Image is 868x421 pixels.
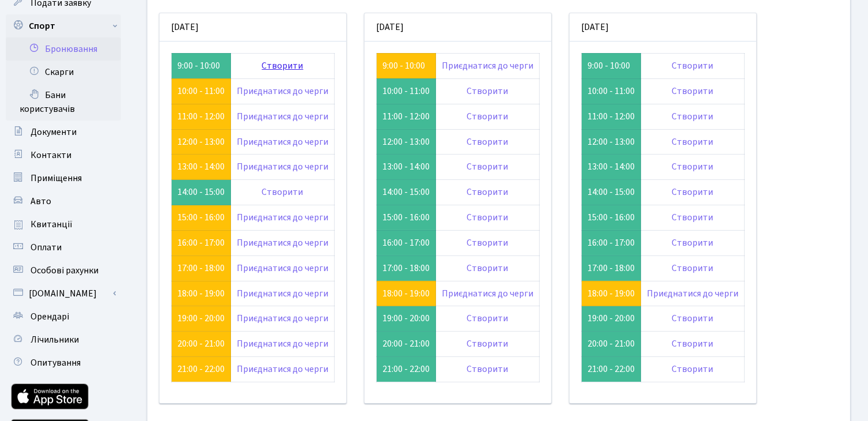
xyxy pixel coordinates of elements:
[467,211,509,224] a: Створити
[582,78,641,104] td: 10:00 - 11:00
[467,160,509,173] a: Створити
[237,236,328,249] a: Приєднатися до черги
[262,186,304,198] a: Створити
[31,126,77,138] span: Документи
[467,312,509,325] a: Створити
[582,205,641,231] td: 15:00 - 16:00
[672,110,714,123] a: Створити
[6,351,121,374] a: Опитування
[377,129,436,155] td: 12:00 - 13:00
[647,287,738,300] a: Приєднатися до черги
[6,121,121,144] a: Документи
[237,211,328,224] a: Приєднатися до черги
[587,287,635,300] a: 18:00 - 19:00
[237,287,328,300] a: Приєднатися до черги
[31,310,69,323] span: Орендарі
[262,59,304,72] a: Створити
[237,110,328,123] a: Приєднатися до черги
[377,306,436,332] td: 19:00 - 20:00
[31,241,62,254] span: Оплати
[672,236,714,249] a: Створити
[177,337,225,350] a: 20:00 - 21:00
[177,236,225,249] a: 16:00 - 17:00
[31,149,71,161] span: Контакти
[377,332,436,357] td: 20:00 - 21:00
[31,172,82,185] span: Приміщення
[672,363,714,375] a: Створити
[467,262,509,275] a: Створити
[6,14,121,37] a: Спорт
[31,264,98,277] span: Особові рахунки
[377,180,436,205] td: 14:00 - 15:00
[467,337,509,350] a: Створити
[237,160,328,173] a: Приєднатися до черги
[177,312,225,325] a: 19:00 - 20:00
[382,287,430,300] a: 18:00 - 19:00
[177,363,225,375] a: 21:00 - 22:00
[6,84,121,121] a: Бани користувачів
[672,337,714,350] a: Створити
[377,155,436,180] td: 13:00 - 14:00
[6,213,121,236] a: Квитанції
[377,205,436,231] td: 15:00 - 16:00
[6,328,121,351] a: Лічильники
[177,85,225,97] a: 10:00 - 11:00
[6,259,121,282] a: Особові рахунки
[31,218,73,231] span: Квитанції
[177,262,225,275] a: 17:00 - 18:00
[377,255,436,281] td: 17:00 - 18:00
[582,255,641,281] td: 17:00 - 18:00
[6,282,121,305] a: [DOMAIN_NAME]
[6,61,121,84] a: Скарги
[442,59,533,72] a: Приєднатися до черги
[672,59,714,72] a: Створити
[582,180,641,205] td: 14:00 - 15:00
[672,211,714,224] a: Створити
[467,136,509,148] a: Створити
[382,59,425,72] a: 9:00 - 10:00
[172,53,231,78] td: 9:00 - 10:00
[6,190,121,213] a: Авто
[582,104,641,129] td: 11:00 - 12:00
[467,85,509,97] a: Створити
[237,337,328,350] a: Приєднатися до черги
[467,186,509,198] a: Створити
[582,332,641,357] td: 20:00 - 21:00
[177,110,225,123] a: 11:00 - 12:00
[172,180,231,205] td: 14:00 - 15:00
[31,333,79,346] span: Лічильники
[6,305,121,328] a: Орендарі
[672,312,714,325] a: Створити
[672,160,714,173] a: Створити
[177,136,225,148] a: 12:00 - 13:00
[582,357,641,382] td: 21:00 - 22:00
[377,230,436,255] td: 16:00 - 17:00
[237,363,328,375] a: Приєднатися до черги
[570,13,756,42] div: [DATE]
[237,136,328,148] a: Приєднатися до черги
[672,262,714,275] a: Створити
[672,186,714,198] a: Створити
[672,85,714,97] a: Створити
[582,53,641,78] td: 9:00 - 10:00
[582,306,641,332] td: 19:00 - 20:00
[377,104,436,129] td: 11:00 - 12:00
[365,13,551,42] div: [DATE]
[442,287,533,300] a: Приєднатися до черги
[177,211,225,224] a: 15:00 - 16:00
[31,195,51,208] span: Авто
[177,287,225,300] a: 18:00 - 19:00
[6,144,121,167] a: Контакти
[6,37,121,61] a: Бронювання
[582,230,641,255] td: 16:00 - 17:00
[237,312,328,325] a: Приєднатися до черги
[467,363,509,375] a: Створити
[31,356,81,369] span: Опитування
[467,110,509,123] a: Створити
[237,262,328,275] a: Приєднатися до черги
[177,160,225,173] a: 13:00 - 14:00
[582,155,641,180] td: 13:00 - 14:00
[6,236,121,259] a: Оплати
[377,357,436,382] td: 21:00 - 22:00
[6,167,121,190] a: Приміщення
